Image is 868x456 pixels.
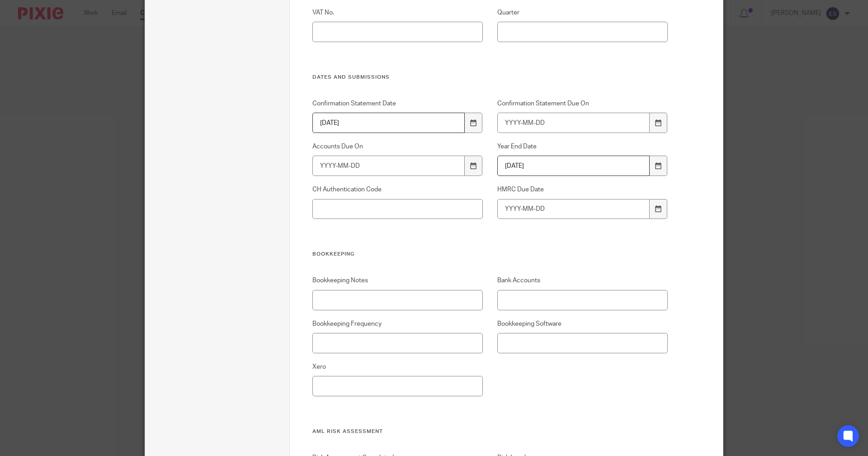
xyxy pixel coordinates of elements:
label: Bank Accounts [497,276,668,285]
label: Bookkeeping Notes [312,276,483,285]
input: YYYY-MM-DD [312,156,465,176]
label: VAT No. [312,8,483,17]
input: YYYY-MM-DD [497,199,650,219]
label: Quarter [497,8,668,17]
label: Bookkeeping Software [497,319,668,328]
h3: Bookkeeping [312,251,668,258]
label: Accounts Due On [312,142,483,151]
label: Confirmation Statement Due On [497,99,668,108]
h3: Dates and Submissions [312,74,668,81]
input: YYYY-MM-DD [312,113,465,133]
label: Confirmation Statement Date [312,99,483,108]
label: Bookkeeping Frequency [312,319,483,328]
h3: AML Risk Assessment [312,428,668,435]
input: YYYY-MM-DD [497,113,650,133]
label: HMRC Due Date [497,185,668,194]
input: YYYY-MM-DD [497,156,650,176]
label: Xero [312,362,483,371]
label: CH Authentication Code [312,185,483,194]
label: Year End Date [497,142,668,151]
